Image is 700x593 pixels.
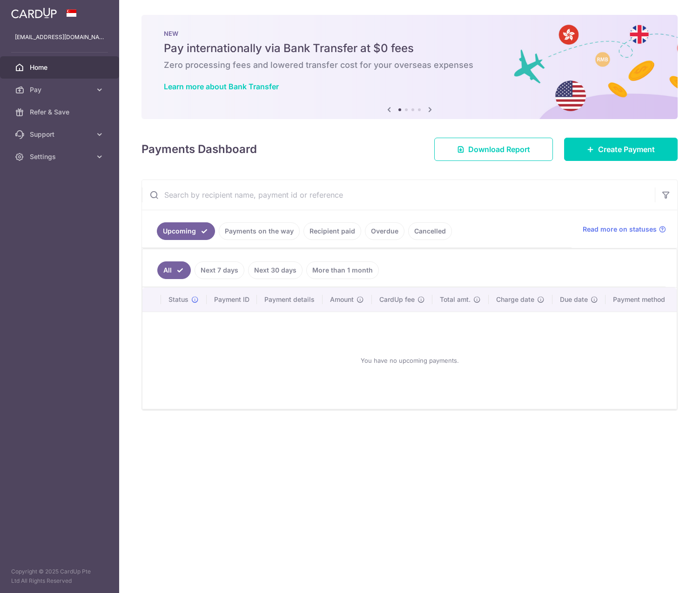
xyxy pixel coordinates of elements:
[207,287,257,312] th: Payment ID
[219,222,300,240] a: Payments on the way
[379,295,415,304] span: CardUp fee
[306,261,379,279] a: More than 1 month
[248,261,303,279] a: Next 30 days
[598,144,655,155] span: Create Payment
[496,295,534,304] span: Charge date
[164,30,655,37] p: NEW
[564,138,678,161] a: Create Payment
[30,152,91,161] span: Settings
[440,295,471,304] span: Total amt.
[30,130,91,139] span: Support
[583,225,666,234] a: Read more on statuses
[365,222,404,240] a: Overdue
[11,7,57,19] img: CardUp
[164,82,279,91] a: Learn more about Bank Transfer
[434,138,553,161] a: Download Report
[141,15,678,119] img: Bank transfer banner
[408,222,452,240] a: Cancelled
[560,295,588,304] span: Due date
[195,261,244,279] a: Next 7 days
[606,287,677,312] th: Payment method
[142,180,655,210] input: Search by recipient name, payment id or reference
[303,222,361,240] a: Recipient paid
[168,295,188,304] span: Status
[30,85,91,94] span: Pay
[257,287,323,312] th: Payment details
[157,261,191,279] a: All
[164,41,655,56] h5: Pay internationally via Bank Transfer at $0 fees
[30,107,91,117] span: Refer & Save
[583,225,657,234] span: Read more on statuses
[154,320,666,401] div: You have no upcoming payments.
[330,295,354,304] span: Amount
[30,63,91,72] span: Home
[141,141,257,158] h4: Payments Dashboard
[157,222,215,240] a: Upcoming
[164,60,655,71] h6: Zero processing fees and lowered transfer cost for your overseas expenses
[15,33,104,42] p: [EMAIL_ADDRESS][DOMAIN_NAME]
[468,144,530,155] span: Download Report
